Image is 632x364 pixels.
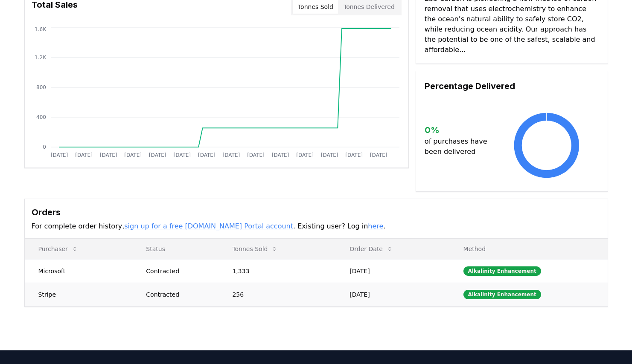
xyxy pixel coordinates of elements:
[225,240,285,257] button: Tonnes Sold
[425,136,494,157] p: of purchases have been delivered
[99,152,117,158] tspan: [DATE]
[43,144,46,150] tspan: 0
[36,84,46,90] tspan: 800
[296,152,314,158] tspan: [DATE]
[271,152,289,158] tspan: [DATE]
[463,266,541,276] div: Alkalinity Enhancement
[35,26,47,32] tspan: 1.6K
[425,124,494,136] h3: 0 %
[75,152,93,158] tspan: [DATE]
[368,222,383,230] a: here
[25,259,133,283] td: Microsoft
[50,152,68,158] tspan: [DATE]
[247,152,265,158] tspan: [DATE]
[425,80,599,92] h3: Percentage Delivered
[124,152,142,158] tspan: [DATE]
[343,240,400,257] button: Order Date
[222,152,240,158] tspan: [DATE]
[32,221,601,231] p: For complete order history, . Existing user? Log in .
[218,283,336,306] td: 256
[463,290,541,299] div: Alkalinity Enhancement
[198,152,216,158] tspan: [DATE]
[173,152,191,158] tspan: [DATE]
[32,206,601,219] h3: Orders
[25,283,133,306] td: Stripe
[320,152,338,158] tspan: [DATE]
[139,245,212,253] p: Status
[336,259,449,283] td: [DATE]
[345,152,363,158] tspan: [DATE]
[149,152,166,158] tspan: [DATE]
[370,152,387,158] tspan: [DATE]
[146,290,212,299] div: Contracted
[35,55,47,61] tspan: 1.2K
[457,245,601,253] p: Method
[336,283,449,306] td: [DATE]
[36,114,46,120] tspan: 400
[124,222,293,230] a: sign up for a free [DOMAIN_NAME] Portal account
[146,267,212,275] div: Contracted
[218,259,336,283] td: 1,333
[32,240,85,257] button: Purchaser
